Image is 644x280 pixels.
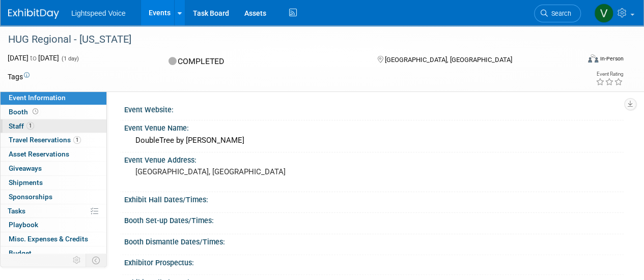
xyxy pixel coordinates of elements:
[9,94,66,102] span: Event Information
[548,10,571,17] span: Search
[1,105,106,119] a: Booth
[1,119,106,133] a: Staff1
[8,54,59,62] span: [DATE] [DATE]
[8,9,59,19] img: ExhibitDay
[594,4,613,23] img: Veronika Perkowski
[132,133,616,148] div: DoubleTree by [PERSON_NAME]
[1,133,106,147] a: Travel Reservations1
[61,55,79,62] span: (1 day)
[86,254,107,267] td: Toggle Event Tabs
[1,147,106,161] a: Asset Reservations
[1,246,106,260] a: Budget
[9,249,32,257] span: Budget
[9,164,42,172] span: Giveaways
[124,234,624,247] div: Booth Dismantle Dates/Times:
[588,54,598,63] img: Format-Inperson.png
[596,72,623,77] div: Event Rating
[26,122,34,130] span: 1
[165,53,360,71] div: COMPLETED
[1,232,106,246] a: Misc. Expenses & Credits
[29,54,38,62] span: to
[73,136,81,144] span: 1
[8,207,25,215] span: Tasks
[1,204,106,218] a: Tasks
[600,55,624,63] div: In-Person
[124,120,624,133] div: Event Venue Name:
[9,108,40,116] span: Booth
[1,91,106,105] a: Event Information
[9,221,38,229] span: Playbook
[68,254,86,267] td: Personalize Event Tab Strip
[9,122,34,130] span: Staff
[5,30,571,49] div: HUG Regional - [US_STATE]
[71,9,126,17] span: Lightspeed Voice
[124,152,624,165] div: Event Venue Address:
[124,213,624,226] div: Booth Set-up Dates/Times:
[9,235,88,243] span: Misc. Expenses & Credits
[8,72,30,82] td: Tags
[1,176,106,190] a: Shipments
[534,5,581,22] a: Search
[534,53,624,68] div: Event Format
[1,218,106,232] a: Playbook
[1,162,106,175] a: Giveaways
[31,108,40,115] span: Booth not reserved yet
[135,167,321,176] pre: [GEOGRAPHIC_DATA], [GEOGRAPHIC_DATA]
[124,255,624,268] div: Exhibitor Prospectus:
[384,56,512,64] span: [GEOGRAPHIC_DATA], [GEOGRAPHIC_DATA]
[124,102,624,115] div: Event Website:
[9,150,69,158] span: Asset Reservations
[9,136,81,144] span: Travel Reservations
[124,192,624,205] div: Exhibit Hall Dates/Times:
[9,193,52,201] span: Sponsorships
[1,190,106,204] a: Sponsorships
[9,178,43,186] span: Shipments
